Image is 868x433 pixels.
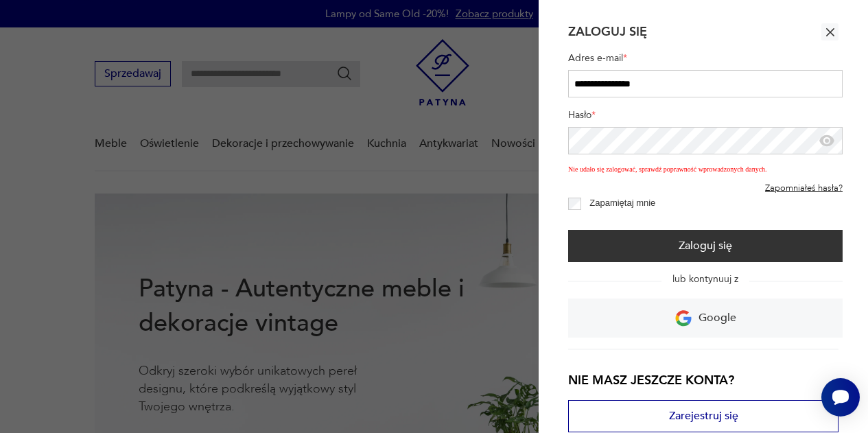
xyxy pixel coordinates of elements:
p: Nie udało się zalogować, sprawdź poprawność wprowadzonych danych. [568,158,843,174]
button: Zaloguj się [568,230,843,262]
a: Zapomniałeś hasła? [765,183,843,194]
img: Ikona Google [675,310,692,327]
span: lub kontynuuj z [661,272,749,285]
a: Google [568,299,843,338]
label: Adres e-mail [568,51,843,70]
button: Zarejestruj się [568,400,838,432]
label: Zapamiętaj mnie [589,198,655,208]
h2: Zaloguj się [568,23,647,40]
label: Hasło [568,108,843,127]
iframe: Smartsupp widget button [821,378,860,417]
p: Google [699,307,736,329]
h3: Nie masz jeszcze konta? [568,372,838,389]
